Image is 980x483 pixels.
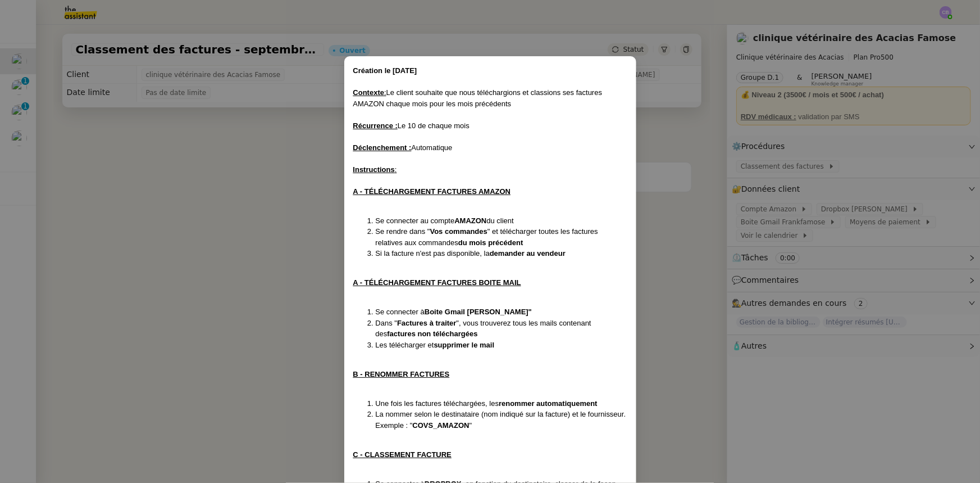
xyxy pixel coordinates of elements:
li: Se connecter à [376,306,627,318]
li: La nommer selon le destinataire (nom indiqué sur la facture) et le fournisseur. Exemple : " " [376,409,627,431]
u: : [395,165,397,174]
strong: factures non téléchargées [387,329,477,338]
strong: Boite Gmail [PERSON_NAME]" [425,308,532,316]
strong: supprimer le mail [434,341,495,349]
strong: COVS_AMAZON [413,421,470,430]
div: Le client souhaite que nous téléchargions et classions ses factures AMAZON chaque mois pour les m... [353,87,627,109]
li: Dans " ", vous trouverez tous les mails contenant des [376,318,627,340]
strong: Factures à traiter [397,319,457,327]
u: C - CLASSEMENT FACTURE [353,450,452,459]
strong: AMAZON [454,216,486,225]
strong: Création le [DATE] [353,66,417,75]
u: : [384,88,386,97]
u: Récurrence : [353,121,398,130]
u: Déclenchement : [353,143,412,152]
u: Contexte [353,88,385,97]
u: B - RENOMMER FACTURES [353,370,450,378]
li: Se rendre dans " " et télécharger toutes les factures relatives aux commandes [376,226,627,248]
li: Une fois les factures téléchargées, les [376,398,627,409]
u: A - TÉLÉCHARGEMENT FACTURES BOITE MAIL [353,278,521,287]
u: Instructions [353,165,395,174]
strong: demander au vendeur [490,249,566,258]
strong: du mois précédent [458,238,523,247]
li: Les télécharger et [376,340,627,351]
li: Si la facture n'est pas disponible, la [376,248,627,259]
u: A - TÉLÉCHARGEMENT FACTURES AMAZON [353,187,511,196]
div: Le 10 de chaque mois [353,120,627,132]
div: Automatique [353,142,627,154]
strong: Vos commandes [430,227,487,236]
strong: renommer automatiquement [499,399,598,408]
li: Se connecter au compte du client [376,215,627,227]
